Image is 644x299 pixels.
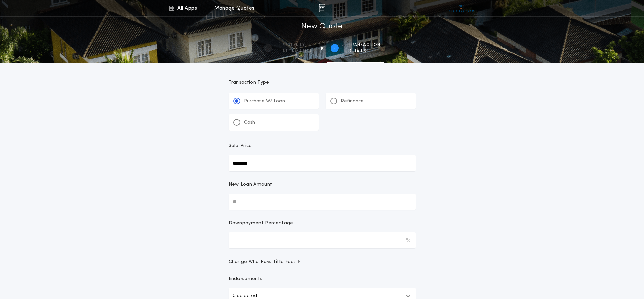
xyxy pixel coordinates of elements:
[244,119,255,126] p: Cash
[282,48,313,54] span: information
[229,155,416,171] input: Sale Price
[341,98,364,105] p: Refinance
[244,98,285,105] p: Purchase W/ Loan
[229,143,252,149] p: Sale Price
[229,220,293,227] p: Downpayment Percentage
[282,42,313,48] span: Property
[348,48,380,54] span: details
[333,45,336,51] h2: 2
[229,181,272,188] p: New Loan Amount
[229,194,416,210] input: New Loan Amount
[348,42,380,48] span: Transaction
[229,232,416,248] input: Downpayment Percentage
[229,259,302,265] span: Change Who Pays Title Fees
[301,21,342,32] h1: New Quote
[319,4,325,12] img: img
[229,259,416,265] button: Change Who Pays Title Fees
[449,5,474,12] img: vs-icon
[229,79,416,86] p: Transaction Type
[229,276,416,282] p: Endorsements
